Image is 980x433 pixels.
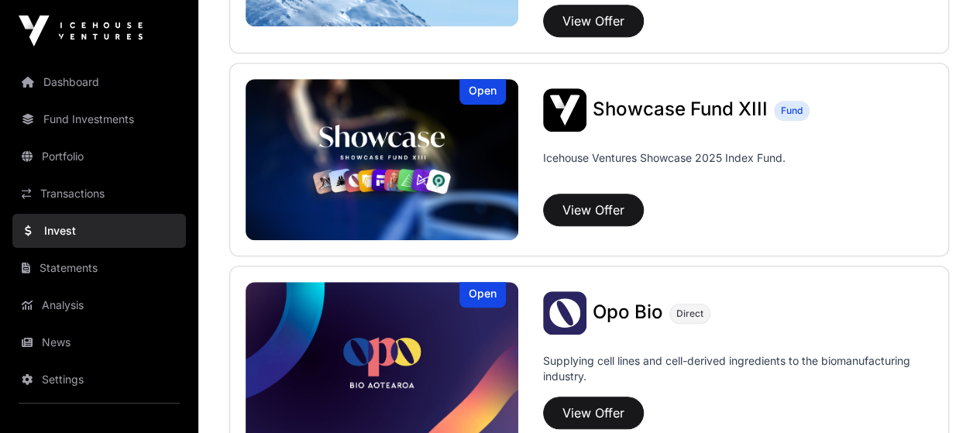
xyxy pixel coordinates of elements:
[781,105,803,117] span: Fund
[12,139,186,174] a: Portfolio
[12,65,186,99] a: Dashboard
[12,214,186,248] a: Invest
[676,308,703,320] span: Direct
[593,100,768,120] a: Showcase Fund XIII
[543,291,586,335] img: Opo Bio
[246,79,518,240] a: Showcase Fund XIIIOpen
[12,251,186,285] a: Statements
[543,353,933,384] p: Supplying cell lines and cell-derived ingredients to the biomanufacturing industry.
[543,5,644,37] button: View Offer
[543,150,786,166] p: Icehouse Ventures Showcase 2025 Index Fund.
[543,397,644,429] button: View Offer
[543,88,586,132] img: Showcase Fund XIII
[593,301,663,323] span: Opo Bio
[12,288,186,322] a: Analysis
[12,363,186,397] a: Settings
[543,194,644,226] button: View Offer
[19,15,143,46] img: Icehouse Ventures Logo
[12,177,186,211] a: Transactions
[12,102,186,136] a: Fund Investments
[12,325,186,359] a: News
[903,359,980,433] iframe: Chat Widget
[459,79,506,105] div: Open
[459,282,506,308] div: Open
[593,303,663,323] a: Opo Bio
[593,98,768,120] span: Showcase Fund XIII
[246,79,518,240] img: Showcase Fund XIII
